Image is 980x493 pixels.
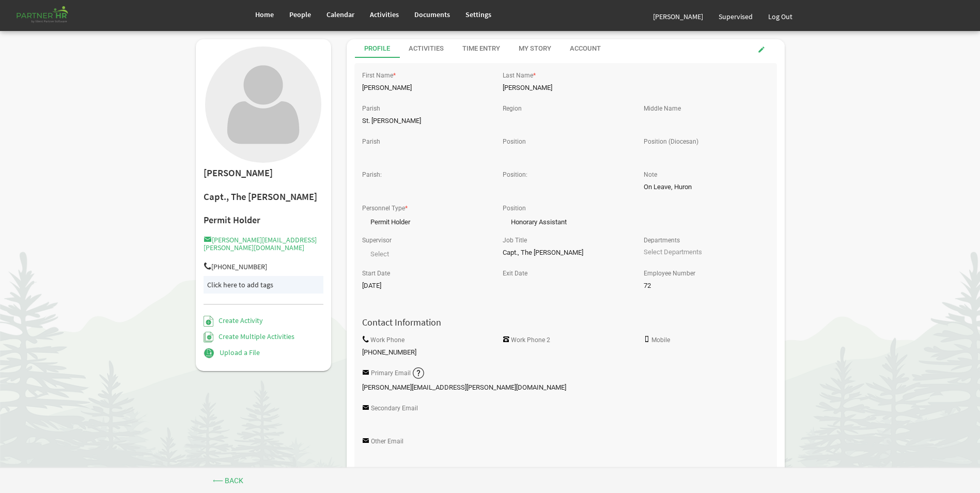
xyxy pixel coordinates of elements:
[651,337,670,344] label: Mobile
[355,39,793,58] div: tab-header
[362,72,393,79] label: First Name
[205,47,321,163] img: User with no profile picture
[503,138,526,145] label: Position
[644,172,657,178] label: Note
[711,2,760,31] a: Supervised
[371,438,403,445] label: Other Email
[503,105,522,112] label: Region
[289,10,311,19] span: People
[644,237,680,244] label: Departments
[255,10,274,19] span: Home
[503,205,526,212] label: Position
[503,72,533,79] label: Last Name
[719,12,753,21] span: Supervised
[362,237,392,244] label: Supervisor
[371,370,411,377] label: Primary Email
[362,105,380,112] label: Parish
[204,348,214,359] img: Upload a File
[354,317,777,328] h4: Contact Information
[370,337,405,344] label: Work Phone
[409,44,444,54] div: Activities
[511,337,550,344] label: Work Phone 2
[503,237,527,244] label: Job Title
[760,2,800,31] a: Log Out
[645,2,711,31] a: [PERSON_NAME]
[465,10,491,19] span: Settings
[644,270,695,277] label: Employee Number
[644,138,698,145] label: Position (Diocesan)
[362,172,382,178] label: Parish:
[644,105,681,112] label: Middle Name
[204,192,324,203] h2: Capt., The [PERSON_NAME]
[204,332,214,343] img: Create Multiple Activities
[371,405,418,412] label: Secondary Email
[362,205,405,212] label: Personnel Type
[326,10,354,19] span: Calendar
[362,270,390,277] label: Start Date
[204,215,324,225] h4: Permit Holder
[364,44,390,54] div: Profile
[204,263,324,271] h5: [PHONE_NUMBER]
[204,316,213,327] img: Create Activity
[570,44,601,54] div: Account
[370,10,399,19] span: Activities
[204,316,263,325] a: Create Activity
[519,44,551,54] div: My Story
[207,280,320,290] div: Click here to add tags
[503,172,527,178] label: Position:
[414,10,450,19] span: Documents
[462,44,500,54] div: Time Entry
[412,367,425,380] img: question-sm.png
[204,235,317,252] a: [PERSON_NAME][EMAIL_ADDRESS][PERSON_NAME][DOMAIN_NAME]
[362,138,380,145] label: Parish
[204,332,295,341] a: Create Multiple Activities
[204,348,260,357] a: Upload a File
[503,270,527,277] label: Exit Date
[204,168,324,179] h2: [PERSON_NAME]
